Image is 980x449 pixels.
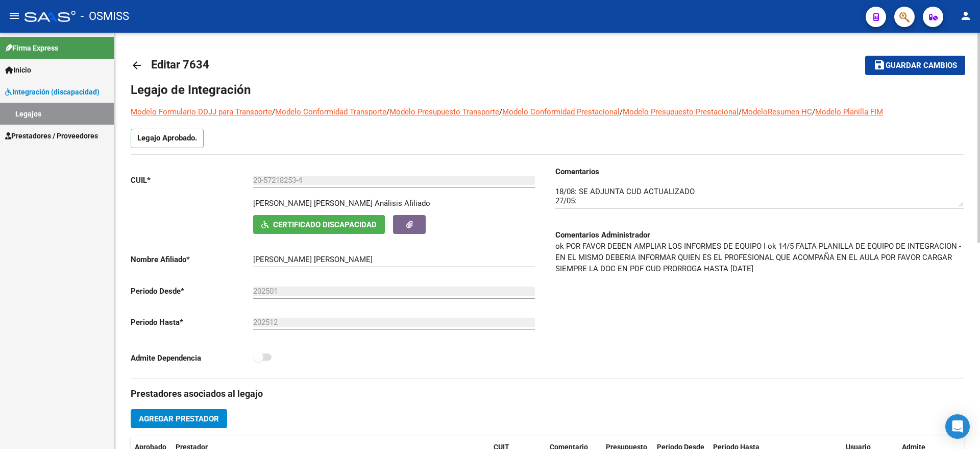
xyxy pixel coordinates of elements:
span: - OSMISS [81,5,129,28]
span: Prestadores / Proveedores [5,130,98,141]
p: Admite Dependencia [131,352,253,364]
a: Modelo Presupuesto Transporte [389,107,499,116]
p: Nombre Afiliado [131,254,253,265]
span: Guardar cambios [886,61,957,70]
div: Open Intercom Messenger [945,414,970,439]
button: Certificado Discapacidad [253,215,385,234]
a: Modelo Presupuesto Prestacional [623,107,739,116]
p: Periodo Desde [131,286,253,297]
mat-icon: person [960,10,972,22]
span: Agregar Prestador [139,414,219,423]
div: Análisis Afiliado [375,198,430,209]
button: Guardar cambios [865,56,965,75]
h3: Prestadores asociados al legajo [131,387,964,401]
p: CUIL [131,175,253,186]
h3: Comentarios [555,166,964,177]
mat-icon: arrow_back [131,59,143,72]
p: [PERSON_NAME] [PERSON_NAME] [253,198,373,209]
span: Firma Express [5,42,58,54]
a: Modelo Formulario DDJJ para Transporte [131,107,272,116]
p: ok POR FAVOR DEBEN AMPLIAR LOS INFORMES DE EQUIPO I ok 14/5 FALTA PLANILLA DE EQUIPO DE INTEGRACI... [555,241,964,274]
span: Inicio [5,64,31,76]
span: Certificado Discapacidad [273,220,377,229]
a: ModeloResumen HC [742,107,812,116]
a: Modelo Conformidad Transporte [275,107,386,116]
span: Editar 7634 [151,58,209,71]
button: Agregar Prestador [131,409,227,428]
h3: Comentarios Administrador [555,229,964,241]
a: Modelo Planilla FIM [815,107,883,116]
a: Modelo Conformidad Prestacional [502,107,620,116]
span: Integración (discapacidad) [5,86,100,98]
mat-icon: save [873,59,886,71]
p: Periodo Hasta [131,317,253,328]
p: Legajo Aprobado. [131,129,204,148]
mat-icon: menu [8,10,20,22]
h1: Legajo de Integración [131,82,964,98]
